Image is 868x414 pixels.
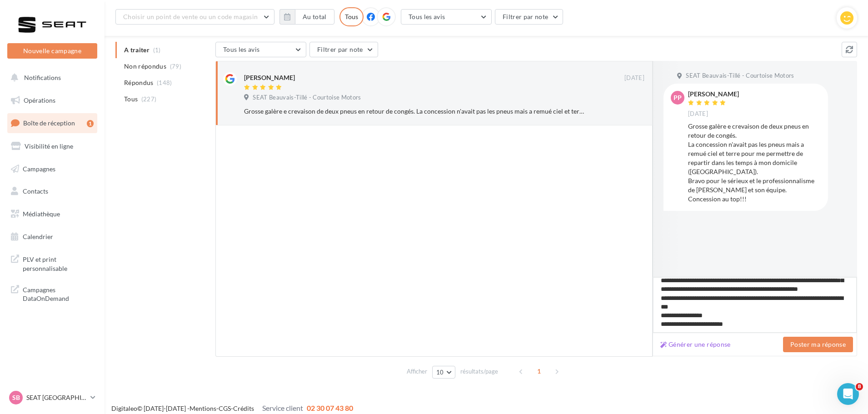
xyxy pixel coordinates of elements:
span: Afficher [407,367,427,376]
span: 10 [436,369,444,376]
a: Contacts [5,182,99,201]
button: Tous les avis [215,42,306,57]
div: Grosse galère e crevaison de deux pneus en retour de congés. La concession n'avait pas les pneus ... [244,107,585,116]
button: Notifications [5,68,95,87]
span: PLV et print personnalisable [23,253,94,273]
span: (79) [170,63,181,70]
span: Service client [262,404,303,412]
button: Filtrer par note [309,42,378,57]
button: Choisir un point de vente ou un code magasin [115,9,274,25]
span: © [DATE]-[DATE] - - - [111,404,353,412]
span: Choisir un point de vente ou un code magasin [123,13,258,20]
span: (227) [141,95,157,103]
span: Campagnes DataOnDemand [23,284,94,303]
button: Filtrer par note [495,9,564,25]
span: (148) [157,79,172,86]
span: Campagnes [23,165,55,172]
a: SB SEAT [GEOGRAPHIC_DATA] [7,389,97,406]
button: Tous les avis [401,9,492,25]
a: Campagnes [5,160,99,179]
button: Au total [295,9,334,25]
div: Tous [339,7,364,26]
a: Médiathèque [5,205,99,224]
a: Mentions [190,404,216,412]
span: Opérations [24,96,55,104]
span: Contacts [23,187,48,195]
span: Boîte de réception [23,119,75,127]
a: Boîte de réception1 [5,113,99,133]
button: Au total [279,9,334,25]
span: Non répondus [124,62,166,71]
div: Grosse galère e crevaison de deux pneus en retour de congés. La concession n'avait pas les pneus ... [688,122,821,204]
span: Médiathèque [23,210,60,218]
span: SEAT Beauvais-Tillé - Courtoise Motors [253,94,361,102]
span: [DATE] [688,110,708,118]
span: Visibilité en ligne [25,142,73,150]
iframe: Intercom live chat [837,383,859,405]
span: Tous [124,95,138,104]
span: 8 [856,383,863,390]
span: pp [673,93,682,102]
span: 02 30 07 43 80 [307,404,353,412]
span: résultats/page [460,367,498,376]
a: Crédits [233,404,254,412]
span: Calendrier [23,233,53,240]
a: Opérations [5,91,99,110]
a: CGS [219,404,231,412]
span: SEAT Beauvais-Tillé - Courtoise Motors [686,72,794,80]
span: Tous les avis [223,45,260,53]
button: Nouvelle campagne [7,43,97,59]
span: Tous les avis [409,13,445,20]
p: SEAT [GEOGRAPHIC_DATA] [26,393,87,402]
div: [PERSON_NAME] [688,91,739,97]
button: Générer une réponse [657,339,734,350]
a: Digitaleo [111,404,137,412]
span: 1 [532,364,546,379]
a: PLV et print personnalisable [5,249,99,276]
span: [DATE] [624,74,644,82]
span: Notifications [24,74,61,81]
div: [PERSON_NAME] [244,73,295,82]
a: Calendrier [5,227,99,246]
a: Campagnes DataOnDemand [5,280,99,307]
span: Répondus [124,78,154,87]
a: Visibilité en ligne [5,137,99,156]
button: Poster ma réponse [783,337,853,352]
div: 1 [87,120,94,127]
span: SB [12,393,20,402]
button: 10 [432,366,455,379]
